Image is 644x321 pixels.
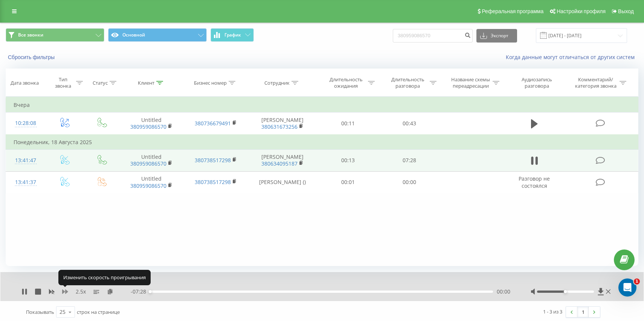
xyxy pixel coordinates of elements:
span: Показывать [26,309,54,315]
td: [PERSON_NAME] () [248,171,317,193]
a: 380738517298 [195,157,231,164]
span: Разговор не состоялся [519,175,550,189]
div: Сотрудник [264,80,290,86]
a: 380738517298 [195,178,231,186]
td: Untitled [119,171,183,193]
a: 1 [577,307,589,317]
div: Длительность ожидания [326,76,366,89]
a: 380959086570 [130,160,166,167]
iframe: Intercom live chat [618,278,636,297]
td: [PERSON_NAME] [248,149,317,171]
a: Когда данные могут отличаться от других систем [506,53,638,61]
td: Untitled [119,149,183,171]
td: 00:00 [379,171,441,193]
div: Название схемы переадресации [450,76,491,89]
a: 380736679491 [195,120,231,127]
span: Настройки профиля [557,8,606,14]
td: 00:43 [379,113,441,135]
a: 380631673256 [261,123,298,130]
td: 07:28 [379,149,441,171]
span: - 07:28 [131,288,150,295]
button: Экспорт [476,29,517,43]
span: 2.5 x [76,288,86,295]
span: График [224,32,241,38]
div: Тип звонка [52,76,74,89]
div: Статус [93,80,108,86]
div: 10:28:08 [14,116,38,131]
div: 13:41:47 [14,153,38,168]
a: 380959086570 [130,123,166,130]
div: 25 [60,308,66,316]
td: Понедельник, 18 Августа 2025 [6,135,638,150]
button: Все звонки [6,28,104,42]
div: Accessibility label [149,290,152,293]
div: 1 - 3 из 3 [543,308,562,315]
div: Клиент [138,80,154,86]
input: Поиск по номеру [393,29,473,43]
div: Аудиозапись разговора [512,76,561,89]
td: 00:13 [317,149,379,171]
div: Accessibility label [564,290,567,293]
div: Бизнес номер [194,80,227,86]
span: Выход [618,8,634,14]
span: 00:00 [497,288,510,295]
div: Комментарий/категория звонка [574,76,618,89]
span: строк на странице [77,309,120,315]
div: 13:41:37 [14,175,38,190]
button: График [211,28,254,42]
span: Все звонки [18,32,43,38]
span: Реферальная программа [482,8,543,14]
td: Вчера [6,97,638,113]
td: Untitled [119,113,183,135]
td: 00:01 [317,171,379,193]
div: Длительность разговора [388,76,428,89]
button: Основной [108,28,207,42]
span: 1 [634,278,640,284]
button: Сбросить фильтры [6,54,58,61]
td: [PERSON_NAME] [248,113,317,135]
div: Изменить скорость проигрывания [58,270,151,285]
td: 00:11 [317,113,379,135]
a: 380959086570 [130,182,166,189]
a: 380634095187 [261,160,298,167]
div: Дата звонка [11,80,39,86]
